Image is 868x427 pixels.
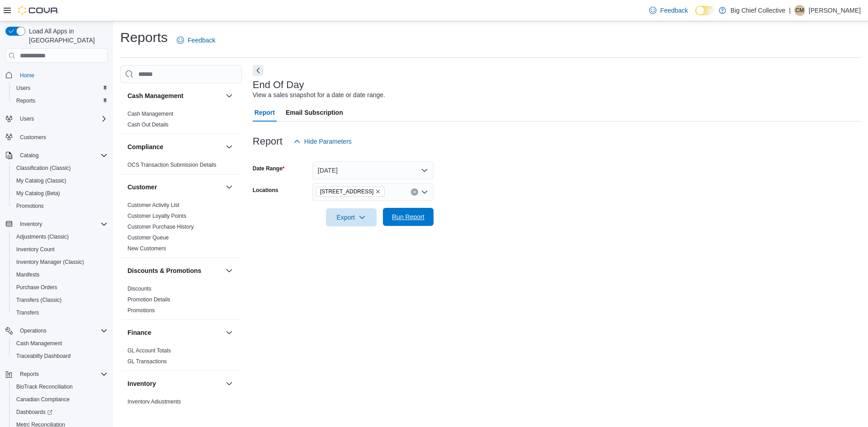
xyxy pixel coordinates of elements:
a: Customer Loyalty Points [127,213,186,219]
a: Customers [16,132,50,143]
a: Feedback [646,1,691,19]
button: Reports [2,368,111,380]
span: Home [20,72,34,79]
a: Traceabilty Dashboard [13,351,74,361]
h3: Inventory [127,379,156,388]
a: Adjustments (Classic) [13,231,72,242]
span: OCS Transaction Submission Details [127,161,217,169]
button: Reports [9,94,111,107]
span: Catalog [16,150,108,161]
button: Clear input [411,188,418,196]
span: BioTrack Reconciliation [16,383,73,390]
span: 3414 NW CACHE ROAD [316,187,385,197]
span: Cash Out Details [127,121,169,128]
span: Traceabilty Dashboard [13,351,108,361]
a: Promotions [13,201,47,211]
h3: Compliance [127,142,163,151]
h3: Discounts & Promotions [127,266,201,275]
div: Cash Management [120,108,242,134]
button: Canadian Compliance [9,393,111,406]
button: Compliance [224,141,235,152]
button: BioTrack Reconciliation [9,380,111,393]
span: Dark Mode [695,15,696,16]
a: Home [16,70,38,81]
span: Operations [20,327,47,334]
span: Manifests [13,269,108,280]
span: Purchase Orders [16,284,57,291]
button: Customer [127,183,222,192]
span: Purchase Orders [13,282,108,293]
a: Cash Management [127,111,173,117]
span: Classification (Classic) [16,164,71,172]
button: Home [2,68,111,81]
span: Customer Loyalty Points [127,212,186,220]
div: Customer [120,200,242,258]
button: Catalog [16,150,42,161]
p: [PERSON_NAME] [809,5,861,16]
button: Cash Management [9,337,111,350]
button: Cash Management [127,91,222,100]
a: BioTrack Reconciliation [13,381,76,392]
span: Inventory Count [13,244,108,255]
button: Inventory [127,379,222,388]
a: OCS Transaction Submission Details [127,162,217,168]
button: Promotions [9,200,111,212]
a: Transfers [13,307,42,318]
span: My Catalog (Classic) [13,175,108,186]
span: Feedback [188,36,215,45]
a: Cash Out Details [127,122,169,128]
span: Users [20,115,34,122]
h3: Customer [127,183,157,192]
button: Purchase Orders [9,281,111,294]
button: Operations [2,324,111,337]
span: Operations [16,325,108,336]
div: Compliance [120,160,242,174]
span: GL Account Totals [127,347,171,354]
a: Inventory Count [13,244,58,255]
button: Discounts & Promotions [127,266,222,275]
span: Adjustments (Classic) [16,233,69,240]
a: Users [13,83,34,94]
span: Canadian Compliance [13,394,108,405]
div: Discounts & Promotions [120,283,242,319]
button: Transfers (Classic) [9,294,111,306]
button: Run Report [383,208,434,226]
a: Customer Queue [127,235,169,241]
a: Inventory Adjustments [127,399,181,405]
button: Classification (Classic) [9,162,111,174]
button: Remove 3414 NW CACHE ROAD from selection in this group [375,189,381,194]
a: Reports [13,95,39,106]
span: Discounts [127,285,151,292]
a: Manifests [13,269,43,280]
span: Promotions [127,307,155,314]
a: Feedback [173,31,219,49]
h3: Report [253,136,283,147]
button: Customers [2,131,111,144]
span: Inventory Manager (Classic) [16,258,84,266]
span: GL Transactions [127,358,167,365]
button: [DATE] [312,161,434,179]
button: My Catalog (Classic) [9,174,111,187]
button: Users [16,113,38,124]
a: Cash Management [13,338,66,349]
input: Dark Mode [695,6,714,15]
button: Inventory Count [9,243,111,256]
a: Canadian Compliance [13,394,73,405]
button: Reports [16,369,42,380]
span: Inventory Count [16,246,55,253]
a: Promotions [127,307,155,314]
a: Purchase Orders [13,282,61,293]
a: GL Account Totals [127,347,171,354]
span: [STREET_ADDRESS] [320,187,374,196]
span: Adjustments (Classic) [13,231,108,242]
span: Customer Queue [127,234,169,241]
button: Adjustments (Classic) [9,230,111,243]
h3: Finance [127,328,151,337]
button: Cash Management [224,90,235,101]
span: Inventory Adjustments [127,398,181,405]
span: Classification (Classic) [13,163,108,174]
span: Users [16,84,30,92]
button: Transfers [9,306,111,319]
div: View a sales snapshot for a date or date range. [253,90,385,100]
span: Cash Management [13,338,108,349]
